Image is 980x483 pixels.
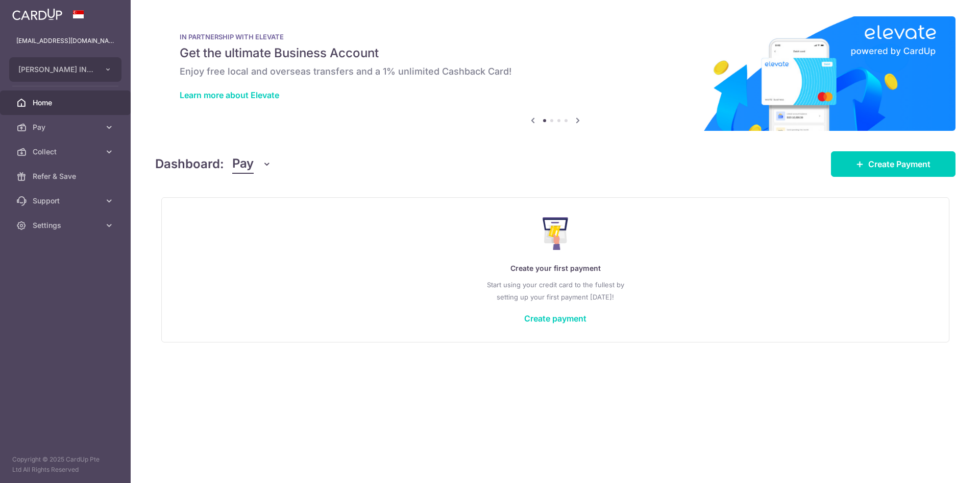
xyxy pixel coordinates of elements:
p: Create your first payment [182,262,928,274]
span: Collect [33,147,100,157]
button: Pay [232,154,272,174]
p: IN PARTNERSHIP WITH ELEVATE [180,33,931,41]
img: CardUp [12,8,62,20]
p: [EMAIL_ADDRESS][DOMAIN_NAME] [16,36,114,46]
span: Refer & Save [33,171,100,181]
span: Create Payment [868,158,930,170]
span: Home [33,98,100,108]
button: [PERSON_NAME] INTERIOR DESIGN PTE. LTD. [9,57,121,82]
a: Learn more about Elevate [180,90,279,100]
span: Pay [232,154,254,174]
a: Create payment [524,313,586,324]
h4: Dashboard: [155,155,224,173]
span: Support [33,196,100,206]
img: Renovation banner [155,16,955,131]
a: Create Payment [831,151,955,177]
span: Pay [33,122,100,132]
p: Start using your credit card to the fullest by setting up your first payment [DATE]! [182,279,928,303]
span: [PERSON_NAME] INTERIOR DESIGN PTE. LTD. [18,64,94,75]
span: Settings [33,220,100,231]
h6: Enjoy free local and overseas transfers and a 1% unlimited Cashback Card! [180,65,931,78]
img: Make Payment [543,217,569,250]
h5: Get the ultimate Business Account [180,45,931,61]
